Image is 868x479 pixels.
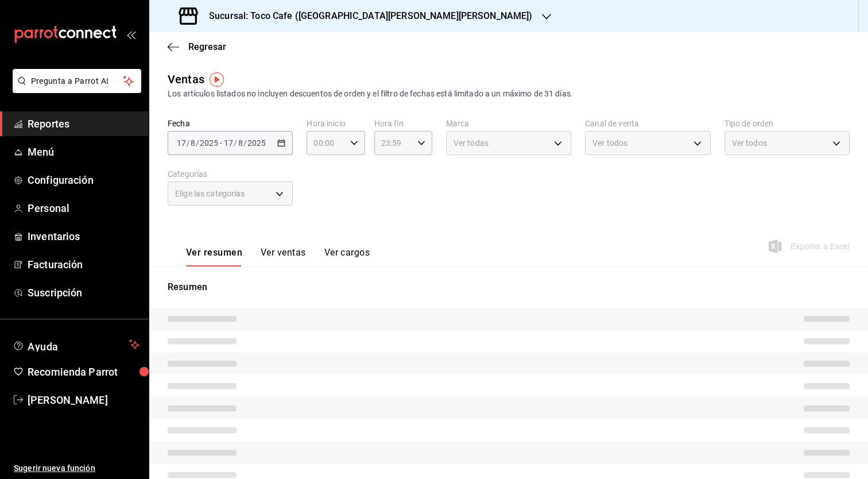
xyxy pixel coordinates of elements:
span: Recomienda Parrot [28,364,139,380]
span: Pregunta a Parrot AI [31,75,123,87]
span: Reportes [28,116,139,132]
span: Facturación [28,257,139,272]
div: Ventas [168,71,204,88]
p: Resumen [168,280,850,294]
span: / [243,138,247,148]
span: Ver todos [592,137,627,149]
label: Fecha [168,119,293,128]
input: ---- [247,138,266,148]
span: [PERSON_NAME] [28,392,139,408]
span: / [234,138,237,148]
button: Pregunta a Parrot AI [13,69,141,93]
span: Sugerir nueva función [14,462,139,474]
label: Categorías [168,170,293,178]
a: Pregunta a Parrot AI [8,83,141,95]
h3: Sucursal: Toco Cafe ([GEOGRAPHIC_DATA][PERSON_NAME][PERSON_NAME]) [200,9,533,23]
input: -- [176,138,187,148]
span: / [196,138,199,148]
label: Tipo de orden [724,119,850,128]
button: Ver resumen [186,247,242,266]
span: Configuración [28,172,139,188]
span: Elige las categorías [175,188,245,199]
span: Regresar [188,41,226,52]
button: Ver ventas [261,247,306,266]
button: Regresar [168,41,226,52]
label: Marca [446,119,571,128]
label: Canal de venta [585,119,710,128]
span: - [220,138,222,148]
div: Los artículos listados no incluyen descuentos de orden y el filtro de fechas está limitado a un m... [168,88,850,100]
span: Ver todos [732,137,767,149]
div: navigation tabs [186,247,370,266]
input: -- [223,138,234,148]
span: Ver todas [454,137,489,149]
span: Inventarios [28,229,139,244]
span: Suscripción [28,285,139,300]
span: / [187,138,190,148]
label: Hora fin [374,119,432,128]
input: -- [238,138,243,148]
input: ---- [199,138,219,148]
span: Ayuda [28,338,125,351]
span: Menú [28,144,139,160]
span: Personal [28,200,139,216]
img: Tooltip marker [210,72,224,87]
input: -- [190,138,196,148]
button: open_drawer_menu [126,30,135,39]
button: Ver cargos [324,247,370,266]
label: Hora inicio [307,119,365,128]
